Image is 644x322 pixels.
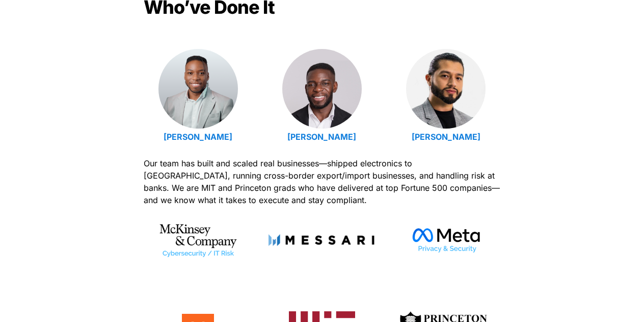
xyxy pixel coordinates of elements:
[164,132,232,142] a: [PERSON_NAME]
[144,158,502,205] span: Our team has built and scaled real businesses—shipped electronics to [GEOGRAPHIC_DATA], running c...
[412,132,480,142] a: [PERSON_NAME]
[287,132,356,142] a: [PERSON_NAME]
